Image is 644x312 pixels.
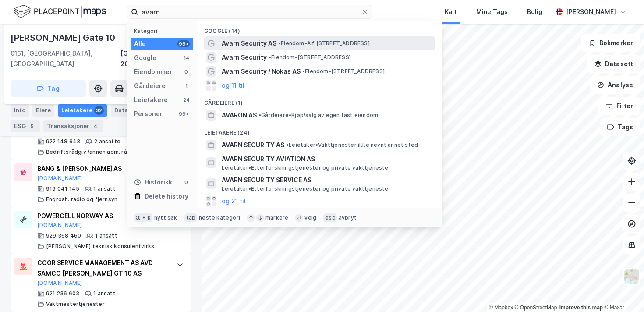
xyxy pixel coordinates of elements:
div: Leietakere [134,95,168,105]
div: Leietakere [58,104,107,117]
button: Analyse [590,76,640,94]
span: Leietaker • Etterforskningstjenester og private vakttjenester [222,164,391,171]
div: 1 ansatt [93,290,116,297]
div: Bedriftsrådgiv./annen adm. rådgiv. [46,149,140,156]
div: markere [265,214,288,221]
div: ESG [11,120,40,132]
div: 1 [183,82,190,89]
div: Vaktmestertjenester [46,301,105,308]
div: BANG & [PERSON_NAME] AS [37,163,168,174]
div: Kategori [134,28,193,34]
input: Søk på adresse, matrikkel, gårdeiere, leietakere eller personer [138,5,361,18]
span: Eiendom • [STREET_ADDRESS] [269,54,351,61]
div: 0 [183,68,190,75]
button: Tag [11,80,86,97]
div: Mine Tags [476,7,508,17]
div: Historikk [134,177,172,188]
button: Tags [600,118,640,136]
div: tab [184,213,198,222]
div: [PERSON_NAME] Gate 10 [11,31,117,45]
a: Improve this map [559,305,603,311]
div: Bolig [527,7,542,17]
div: Datasett [111,104,154,117]
div: 2 ansatte [94,138,120,145]
div: nytt søk [154,214,177,221]
div: POWERCELL NORWAY AS [37,211,168,221]
div: velg [304,214,316,221]
span: • [258,112,261,118]
button: og 11 til [222,80,244,91]
button: Filter [598,97,640,115]
div: 1 ansatt [93,185,116,192]
button: [DOMAIN_NAME] [37,280,82,287]
button: Datasett [587,55,640,73]
button: og 21 til [222,196,246,206]
button: Bokmerker [581,34,640,52]
span: Eiendom • Alf [STREET_ADDRESS] [278,40,370,47]
div: Info [11,104,29,117]
div: Google (14) [197,21,442,36]
div: ⌘ + k [134,213,152,222]
span: AVARN SECURITY AVIATION AS [222,154,432,164]
span: Eiendom • [STREET_ADDRESS] [302,68,385,75]
div: Gårdeiere [134,81,166,91]
span: AVARON AS [222,110,257,121]
span: • [286,142,289,148]
span: • [269,54,271,60]
div: 32 [94,106,104,115]
div: esc [323,213,337,222]
button: [DOMAIN_NAME] [37,222,82,229]
div: [PERSON_NAME] teknisk konsulentvirks. [46,243,156,250]
span: Avarn Security AS [222,38,276,49]
div: 919 041 145 [46,185,79,192]
div: 922 148 643 [46,138,80,145]
span: AVARN SECURITY AS [222,140,284,150]
div: Kontrollprogram for chat [600,270,644,312]
span: Leietaker • Etterforskningstjenester og private vakttjenester [222,185,391,192]
a: Mapbox [489,305,513,311]
div: 5 [28,122,36,131]
div: neste kategori [199,214,240,221]
a: OpenStreetMap [515,305,557,311]
div: 1 ansatt [95,232,117,239]
div: Delete history [145,191,188,202]
span: AVARN SECURITY SERVICE AS [222,175,432,185]
div: avbryt [339,214,357,221]
div: Google [134,53,156,63]
div: Leietakere (24) [197,122,442,138]
img: logo.f888ab2527a4732fd821a326f86c7f29.svg [14,4,106,19]
img: Z [623,268,640,285]
div: Eiere [32,104,54,117]
div: 4 [91,122,100,131]
span: Gårdeiere • Kjøp/salg av egen fast eiendom [258,112,378,119]
div: Engrosh. radio og fjernsyn [46,196,117,203]
iframe: Chat Widget [600,270,644,312]
div: Kart [445,7,457,17]
div: [PERSON_NAME] [566,7,616,17]
div: Personer [134,109,163,119]
div: COOR SERVICE MANAGEMENT AS AVD SAMCO [PERSON_NAME] GT 10 AS [37,258,168,279]
span: • [302,68,305,74]
div: [GEOGRAPHIC_DATA], 209/133 [120,48,191,69]
div: 14 [183,54,190,61]
div: 921 236 603 [46,290,79,297]
span: Avarn Security [222,52,267,63]
div: Gårdeiere (1) [197,92,442,108]
div: Transaksjoner [43,120,103,132]
div: 99+ [177,110,190,117]
div: 0 [183,179,190,186]
div: 99+ [177,40,190,47]
div: 24 [183,96,190,103]
span: • [278,40,281,46]
div: 0161, [GEOGRAPHIC_DATA], [GEOGRAPHIC_DATA] [11,48,120,69]
div: Eiendommer [134,67,172,77]
span: Leietaker • Vakttjenester ikke nevnt annet sted [286,142,418,149]
div: 929 368 460 [46,232,81,239]
span: Avarn Security / Nokas AS [222,66,301,77]
button: [DOMAIN_NAME] [37,175,82,182]
div: Alle [134,39,146,49]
